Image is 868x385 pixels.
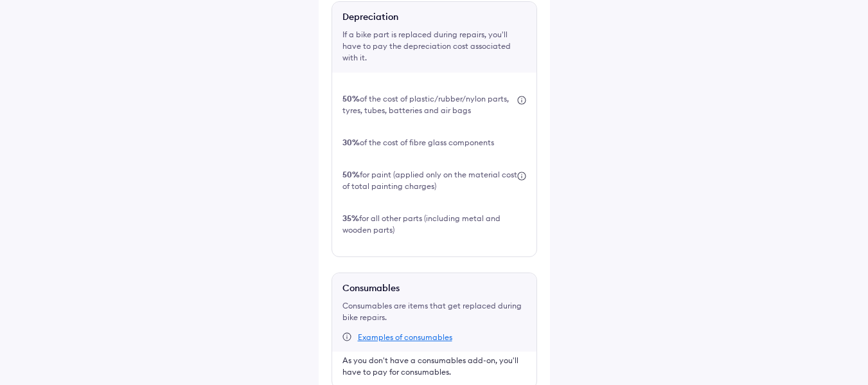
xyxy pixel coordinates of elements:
div: for all other parts (including metal and wooden parts) [342,213,526,236]
b: 35% [342,213,359,223]
div: Examples of consumables [358,332,452,343]
div: of the cost of plastic/rubber/nylon parts, tyres, tubes, batteries and air bags [342,93,517,116]
div: for paint (applied only on the material cost of total painting charges) [342,169,517,192]
img: icon [517,96,526,105]
b: 30% [342,138,360,147]
b: 50% [342,170,360,179]
b: 50% [342,94,360,103]
div: of the cost of fibre glass components [342,137,494,148]
div: As you don't have a consumables add-on, you'll have to pay for consumables. [342,355,526,378]
img: icon [517,172,526,181]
